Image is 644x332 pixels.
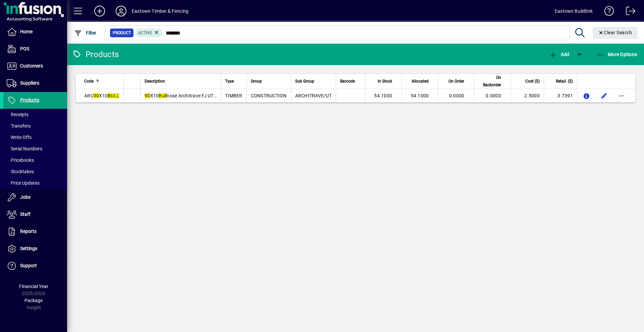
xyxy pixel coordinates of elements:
[225,93,243,98] span: TIMBER
[616,90,627,101] button: More options
[3,143,67,154] a: Serial Numbers
[3,223,67,240] a: Reports
[547,48,571,60] button: Add
[72,27,98,39] button: Filter
[7,123,31,129] span: Transfers
[24,298,43,303] span: Package
[74,30,97,36] span: Filter
[20,97,39,103] span: Products
[108,93,119,98] em: BULL
[3,166,67,177] a: Stocktakes
[599,90,609,101] button: Edit
[7,135,32,140] span: Write Offs
[412,78,429,85] span: Allocated
[525,78,540,85] span: Cost ($)
[340,78,361,85] div: Barcode
[84,78,119,85] div: Code
[544,89,577,102] td: 3.7391
[20,63,43,68] span: Customers
[596,52,637,57] span: More Options
[3,41,67,57] a: POS
[556,78,573,85] span: Retail. ($)
[3,58,67,75] a: Customers
[113,30,131,36] span: Product
[136,29,162,37] mat-chip: Activation Status: Active
[159,93,167,98] em: Bull
[3,189,67,206] a: Jobs
[595,48,639,60] button: More Options
[3,154,67,166] a: Pricebooks
[20,211,31,217] span: Staff
[138,31,152,35] span: Active
[7,180,40,186] span: Price Updates
[145,78,217,85] div: Description
[225,78,243,85] div: Type
[3,206,67,223] a: Staff
[20,263,37,268] span: Support
[20,246,37,251] span: Settings
[369,78,398,85] div: In Stock
[598,30,632,35] span: Clear Search
[19,284,48,289] span: Financial Year
[411,93,429,98] span: 54.1000
[20,29,33,34] span: Home
[448,78,464,85] span: On Order
[94,93,99,98] em: 90
[145,93,230,98] span: X10 nose Architrave FJ UT (M813)
[3,23,67,40] a: Home
[549,52,569,57] span: Add
[20,80,39,86] span: Suppliers
[7,157,34,163] span: Pricebooks
[225,78,234,85] span: Type
[3,120,67,132] a: Transfers
[295,93,332,98] span: ARCHITRAVE/UT
[621,1,636,23] a: Logout
[378,78,392,85] span: In Stock
[145,78,165,85] span: Description
[478,74,507,89] div: On Backorder
[20,46,29,51] span: POS
[20,229,37,234] span: Reports
[72,49,119,60] div: Products
[84,78,94,85] span: Code
[7,112,29,117] span: Receipts
[132,6,189,16] div: Eastown Timber & Fencing
[3,240,67,257] a: Settings
[374,93,392,98] span: 54.1000
[84,93,119,98] span: ARC X10
[295,78,332,85] div: Sub Group
[145,93,150,98] em: 90
[3,177,67,189] a: Price Updates
[89,5,110,17] button: Add
[3,109,67,120] a: Receipts
[3,75,67,92] a: Suppliers
[449,93,465,98] span: 0.0000
[110,5,132,17] button: Profile
[593,27,638,39] button: Clear
[599,1,614,23] a: Knowledge Base
[251,93,287,98] span: CONSTRUCTION
[7,146,42,151] span: Serial Numbers
[442,78,470,85] div: On Order
[555,6,593,16] div: Eastown Buildlink
[7,169,34,174] span: Stocktakes
[295,78,314,85] span: Sub Group
[3,257,67,274] a: Support
[340,78,355,85] span: Barcode
[486,93,501,98] span: 0.0000
[20,194,31,200] span: Jobs
[478,74,501,89] span: On Backorder
[511,89,544,102] td: 2.5000
[251,78,287,85] div: Group
[406,78,435,85] div: Allocated
[3,132,67,143] a: Write Offs
[251,78,262,85] span: Group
